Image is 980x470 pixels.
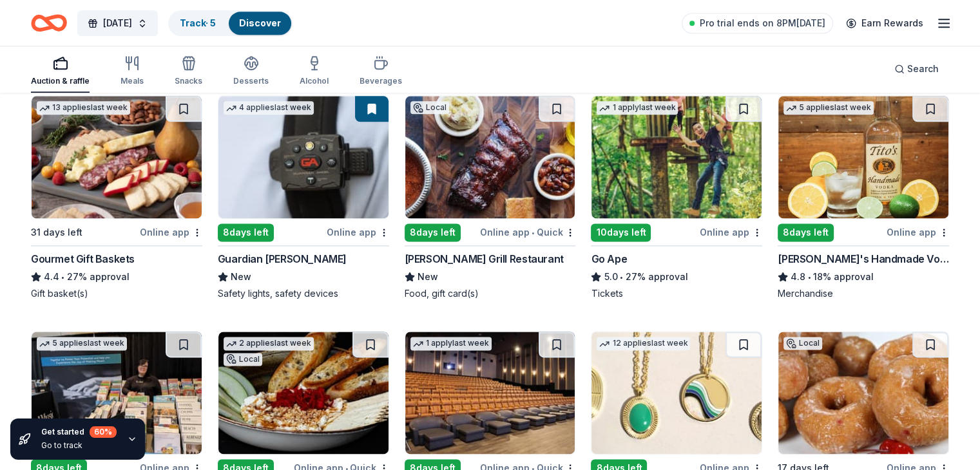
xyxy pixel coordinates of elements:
[32,332,202,454] img: Image for Alfred Music
[591,96,762,218] img: Image for Go Ape
[405,332,575,454] img: Image for Emagine Entertainment
[597,337,690,350] div: 12 applies last week
[405,223,461,241] div: 8 days left
[884,56,949,82] button: Search
[778,223,834,241] div: 8 days left
[791,269,805,285] span: 4.8
[32,96,202,218] img: Image for Gourmet Gift Baskets
[327,224,389,240] div: Online app
[37,337,127,350] div: 5 applies last week
[120,76,144,86] div: Meals
[175,76,202,86] div: Snacks
[41,426,117,438] div: Get started
[31,8,67,38] a: Home
[41,440,117,451] div: Go to track
[360,50,402,93] button: Beverages
[218,96,389,218] img: Image for Guardian Angel Device
[233,50,269,93] button: Desserts
[700,224,762,240] div: Online app
[360,76,402,86] div: Beverages
[103,15,132,31] span: [DATE]
[838,12,931,35] a: Earn Rewards
[778,287,949,300] div: Merchandise
[591,223,651,241] div: 10 days left
[783,337,822,350] div: Local
[682,13,833,33] a: Pro trial ends on 8PM[DATE]
[168,10,293,36] button: Track· 5Discover
[591,287,762,300] div: Tickets
[808,272,811,282] span: •
[77,10,158,36] button: [DATE]
[31,287,202,300] div: Gift basket(s)
[218,251,347,267] div: Guardian [PERSON_NAME]
[31,95,202,300] a: Image for Gourmet Gift Baskets13 applieslast week31 days leftOnline appGourmet Gift Baskets4.4•27...
[405,95,576,300] a: Image for Weber Grill RestaurantLocal8days leftOnline app•Quick[PERSON_NAME] Grill RestaurantNewF...
[418,269,438,285] span: New
[31,225,82,240] div: 31 days left
[61,272,64,282] span: •
[532,227,534,238] span: •
[218,95,389,300] a: Image for Guardian Angel Device4 applieslast week8days leftOnline appGuardian [PERSON_NAME]NewSaf...
[591,251,627,267] div: Go Ape
[224,101,314,115] div: 4 applies last week
[90,426,117,438] div: 60 %
[175,50,202,93] button: Snacks
[778,95,949,300] a: Image for Tito's Handmade Vodka5 applieslast week8days leftOnline app[PERSON_NAME]'s Handmade Vod...
[233,76,269,86] div: Desserts
[591,95,762,300] a: Image for Go Ape1 applylast week10days leftOnline appGo Ape5.0•27% approvalTickets
[120,50,144,93] button: Meals
[597,101,678,115] div: 1 apply last week
[31,50,90,93] button: Auction & raffle
[218,287,389,300] div: Safety lights, safety devices
[410,337,492,350] div: 1 apply last week
[31,269,202,285] div: 27% approval
[887,224,949,240] div: Online app
[231,269,251,285] span: New
[300,50,329,93] button: Alcohol
[405,96,575,218] img: Image for Weber Grill Restaurant
[907,61,939,77] span: Search
[778,251,949,267] div: [PERSON_NAME]'s Handmade Vodka
[180,17,216,28] a: Track· 5
[218,223,274,241] div: 8 days left
[591,332,762,454] img: Image for gorjana
[700,15,825,31] span: Pro trial ends on 8PM[DATE]
[480,224,575,240] div: Online app Quick
[218,332,389,454] img: Image for Spice Hospitality Group
[405,251,564,267] div: [PERSON_NAME] Grill Restaurant
[591,269,762,285] div: 27% approval
[405,287,576,300] div: Food, gift card(s)
[239,17,281,28] a: Discover
[31,76,90,86] div: Auction & raffle
[604,269,617,285] span: 5.0
[300,76,329,86] div: Alcohol
[783,101,874,115] div: 5 applies last week
[224,353,262,366] div: Local
[778,96,948,218] img: Image for Tito's Handmade Vodka
[778,332,948,454] img: Image for Donut Bank
[31,251,135,267] div: Gourmet Gift Baskets
[224,337,314,350] div: 2 applies last week
[140,224,202,240] div: Online app
[44,269,59,285] span: 4.4
[778,269,949,285] div: 18% approval
[37,101,130,115] div: 13 applies last week
[410,101,449,114] div: Local
[620,272,623,282] span: •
